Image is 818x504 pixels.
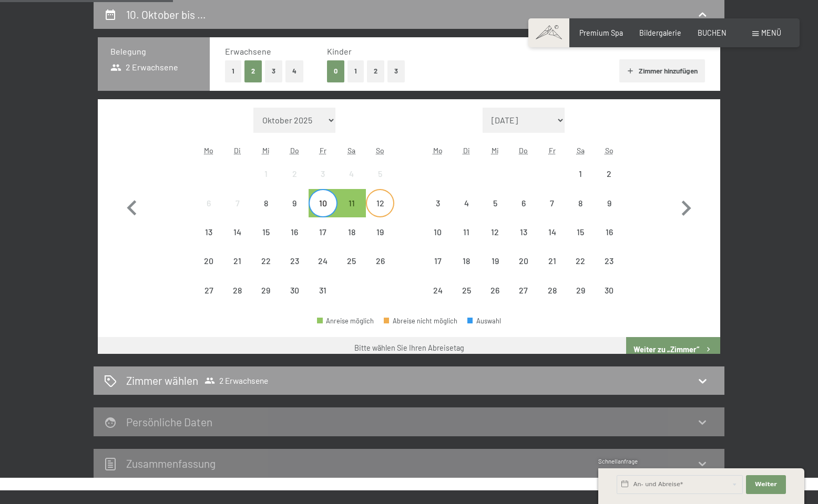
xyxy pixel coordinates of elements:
[366,160,394,188] div: Sun Oct 05 2025
[452,247,480,275] div: Abreise nicht möglich
[310,286,336,312] div: 31
[519,146,528,155] abbr: Donnerstag
[317,318,374,324] div: Anreise möglich
[196,257,222,283] div: 20
[595,189,623,217] div: Abreise nicht möglich
[567,286,594,312] div: 29
[425,286,451,312] div: 24
[596,286,622,312] div: 30
[538,276,566,304] div: Abreise nicht möglich
[452,276,480,304] div: Tue Nov 25 2025
[280,276,309,304] div: Abreise nicht möglich
[196,228,222,254] div: 13
[482,286,508,312] div: 26
[281,170,308,196] div: 2
[367,257,393,283] div: 26
[424,247,452,275] div: Mon Nov 17 2025
[117,108,147,305] button: Vorheriger Monat
[596,228,622,254] div: 16
[424,189,452,217] div: Mon Nov 03 2025
[339,170,365,196] div: 4
[195,276,223,304] div: Abreise nicht möglich
[755,480,777,489] span: Weiter
[509,247,538,275] div: Abreise nicht möglich
[424,189,452,217] div: Abreise nicht möglich
[366,189,394,217] div: Sun Oct 12 2025
[538,218,566,246] div: Abreise nicht möglich
[195,247,223,275] div: Abreise nicht möglich
[252,189,280,217] div: Wed Oct 08 2025
[452,218,480,246] div: Tue Nov 11 2025
[567,228,594,254] div: 15
[367,170,393,196] div: 5
[453,228,479,254] div: 11
[480,218,509,246] div: Wed Nov 12 2025
[224,257,250,283] div: 21
[510,199,537,225] div: 6
[280,189,309,217] div: Abreise nicht möglich
[234,146,241,155] abbr: Dienstag
[204,146,213,155] abbr: Montag
[110,46,197,57] h3: Belegung
[309,276,337,304] div: Fri Oct 31 2025
[253,286,279,312] div: 29
[367,60,384,82] button: 2
[262,146,270,155] abbr: Mittwoch
[366,218,394,246] div: Abreise nicht möglich
[126,415,212,428] h2: Persönliche Daten
[195,189,223,217] div: Abreise nicht möglich
[366,160,394,188] div: Abreise nicht möglich
[595,218,623,246] div: Sun Nov 16 2025
[463,146,470,155] abbr: Dienstag
[126,373,198,388] h2: Zimmer wählen
[252,189,280,217] div: Abreise nicht möglich
[577,146,585,155] abbr: Samstag
[480,218,509,246] div: Abreise nicht möglich
[639,28,681,37] a: Bildergalerie
[339,228,365,254] div: 18
[509,189,538,217] div: Abreise nicht möglich
[384,318,457,324] div: Abreise nicht möglich
[367,199,393,225] div: 12
[596,199,622,225] div: 9
[433,146,443,155] abbr: Montag
[510,257,537,283] div: 20
[539,228,565,254] div: 14
[595,189,623,217] div: Sun Nov 09 2025
[425,228,451,254] div: 10
[549,146,556,155] abbr: Freitag
[252,218,280,246] div: Wed Oct 15 2025
[761,28,781,37] span: Menü
[320,146,326,155] abbr: Freitag
[327,60,344,82] button: 0
[309,189,337,217] div: Fri Oct 10 2025
[195,276,223,304] div: Mon Oct 27 2025
[538,189,566,217] div: Abreise nicht möglich
[338,247,366,275] div: Abreise nicht möglich
[280,247,309,275] div: Abreise nicht möglich
[280,160,309,188] div: Thu Oct 02 2025
[310,228,336,254] div: 17
[252,218,280,246] div: Abreise nicht möglich
[223,218,251,246] div: Tue Oct 14 2025
[280,218,309,246] div: Thu Oct 16 2025
[253,199,279,225] div: 8
[425,257,451,283] div: 17
[671,108,701,305] button: Nächster Monat
[310,199,336,225] div: 10
[567,170,594,196] div: 1
[538,189,566,217] div: Fri Nov 07 2025
[252,160,280,188] div: Abreise nicht möglich
[338,218,366,246] div: Abreise nicht möglich
[480,189,509,217] div: Wed Nov 05 2025
[480,247,509,275] div: Wed Nov 19 2025
[566,160,595,188] div: Abreise nicht möglich
[223,276,251,304] div: Abreise nicht möglich
[126,8,206,21] h2: 10. Oktober bis …
[338,160,366,188] div: Abreise nicht möglich
[204,375,268,386] span: 2 Erwachsene
[281,199,308,225] div: 9
[223,247,251,275] div: Tue Oct 21 2025
[595,276,623,304] div: Sun Nov 30 2025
